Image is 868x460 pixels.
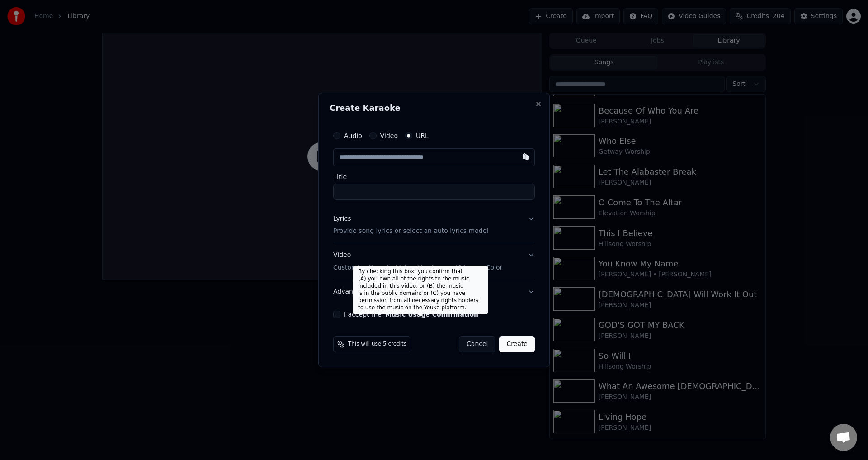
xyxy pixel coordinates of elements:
span: This will use 5 credits [348,341,406,348]
div: Video [333,251,502,273]
button: Cancel [459,336,495,352]
div: Lyrics [333,214,351,223]
button: Create [499,336,535,352]
label: Video [380,133,398,139]
h2: Create Karaoke [330,104,538,112]
label: I accept the [344,311,478,318]
p: Customize Karaoke Video: Use Image, Video, or Color [333,263,502,272]
button: I accept the [385,311,478,318]
div: By checking this box, you confirm that (A) you own all of the rights to the music included in thi... [353,266,488,314]
label: Audio [344,133,362,139]
button: VideoCustomize Karaoke Video: Use Image, Video, or Color [333,244,535,280]
label: Title [333,174,535,180]
p: Provide song lyrics or select an auto lyrics model [333,227,488,236]
button: LyricsProvide song lyrics or select an auto lyrics model [333,207,535,243]
button: Advanced [333,280,535,304]
label: URL [416,133,429,139]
